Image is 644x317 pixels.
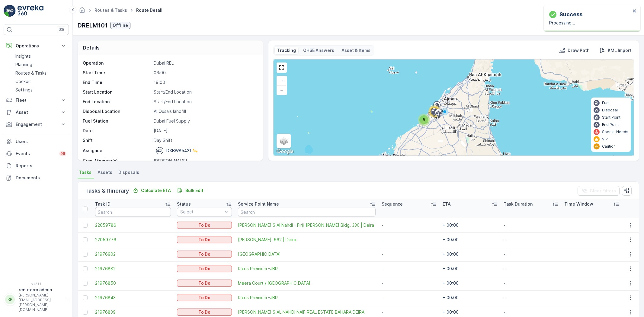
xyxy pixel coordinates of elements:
[440,232,501,247] td: + 00:00
[597,47,634,54] button: KML Import
[16,43,57,49] p: Operations
[83,60,151,66] p: Operation
[95,237,171,243] a: 22059776
[568,47,590,53] p: Draw Path
[83,99,151,105] p: End Location
[198,280,210,286] p: To Do
[4,287,69,312] button: RRrenuterra.admin[PERSON_NAME][EMAIL_ADDRESS][PERSON_NAME][DOMAIN_NAME]
[83,137,151,143] p: Shift
[198,309,210,315] p: To Do
[60,151,65,156] p: 99
[428,105,441,117] div: 10
[443,201,451,207] p: ETA
[59,27,65,32] p: ⌘B
[602,130,628,134] p: Special Needs
[4,94,69,106] button: Fleet
[4,40,69,52] button: Operations
[238,237,376,243] a: Saleh Ahmed S Al Nahdi - Firiji Bldg. 662 | Deira
[141,187,171,194] p: Calculate ETA
[175,187,206,194] button: Bulk Edit
[564,201,593,207] p: Time Window
[238,201,279,207] p: Service Point Name
[83,252,88,257] div: Toggle Row Selected
[16,151,56,157] p: Events
[154,70,257,76] p: 06:00
[154,60,257,66] p: Dubai REL
[501,247,562,261] td: -
[274,59,634,155] div: 0
[154,118,257,124] p: Dubai Fuel Supply
[177,265,232,272] button: To Do
[198,295,210,301] p: To Do
[501,261,562,276] td: -
[95,295,171,301] a: 21976843
[83,158,151,164] p: Crew Member(s)
[501,232,562,247] td: -
[177,309,232,316] button: To Do
[440,261,501,276] td: + 00:00
[198,251,210,257] p: To Do
[83,266,88,271] div: Toggle Row Selected
[557,47,592,54] button: Draw Path
[177,201,191,207] p: Status
[238,266,376,272] a: Rixos Premium -JBR
[602,115,620,120] p: Start Point
[590,188,616,194] p: Clear Filters
[95,280,171,286] a: 21976850
[4,118,69,130] button: Engagement
[19,287,64,293] p: renuterra.admin
[303,47,334,53] p: QHSE Answers
[379,276,440,290] td: -
[154,79,257,85] p: 19:00
[277,47,296,53] p: Tracking
[113,22,128,28] p: Offline
[379,247,440,261] td: -
[83,108,151,114] p: Disposal Location
[177,236,232,243] button: To Do
[198,266,210,272] p: To Do
[15,62,32,68] p: Planning
[16,97,57,103] p: Fleet
[135,7,164,13] span: Route Detail
[83,44,100,51] p: Details
[95,8,127,13] a: Routes & Tasks
[95,222,171,228] a: 22059786
[275,148,295,155] img: Google
[280,87,283,92] span: −
[501,276,562,290] td: -
[4,5,16,17] img: logo
[440,247,501,261] td: + 00:00
[4,160,69,172] a: Reports
[95,266,171,272] a: 21976882
[154,108,257,114] p: Al Qusais landfill
[277,134,290,148] a: Layers
[198,237,210,243] p: To Do
[95,251,171,257] a: 21976902
[602,144,616,149] p: Caution
[13,77,69,86] a: Cockpit
[83,281,88,286] div: Toggle Row Selected
[83,310,88,315] div: Toggle Row Selected
[177,294,232,301] button: To Do
[185,187,203,194] p: Bulk Edit
[13,52,69,60] a: Insights
[440,276,501,290] td: + 00:00
[4,136,69,148] a: Users
[110,22,130,29] button: Offline
[379,290,440,305] td: -
[15,70,46,76] p: Routes & Tasks
[608,47,632,53] p: KML Import
[275,148,295,155] a: Open this area in Google Maps (opens a new window)
[379,232,440,247] td: -
[277,63,286,72] a: View Fullscreen
[501,290,562,305] td: -
[177,251,232,258] button: To Do
[15,78,31,85] p: Cockpit
[83,118,151,124] p: Fuel Station
[4,148,69,160] a: Events99
[83,223,88,228] div: Toggle Row Selected
[95,207,171,217] input: Search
